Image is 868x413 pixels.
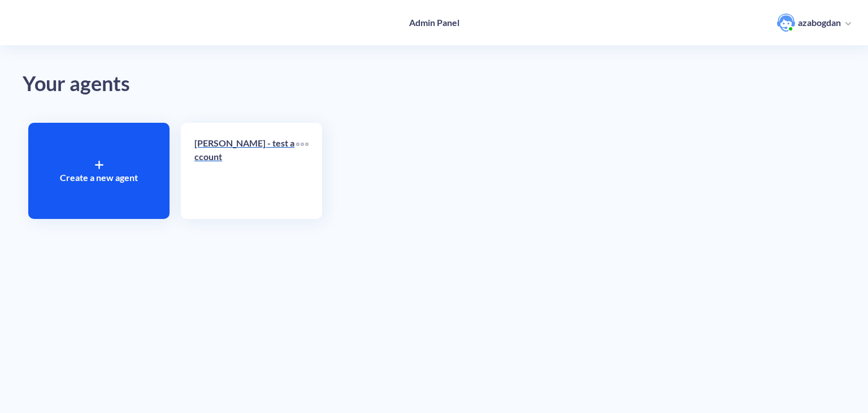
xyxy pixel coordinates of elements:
p: azabogdan [798,16,841,29]
img: user photo [777,14,795,32]
p: [PERSON_NAME] - test account [194,136,296,164]
h4: Admin Panel [409,17,459,28]
p: Create a new agent [60,171,138,184]
div: Your agents [23,68,845,100]
a: [PERSON_NAME] - test account [194,136,296,205]
button: user photoazabogdan [771,12,857,33]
